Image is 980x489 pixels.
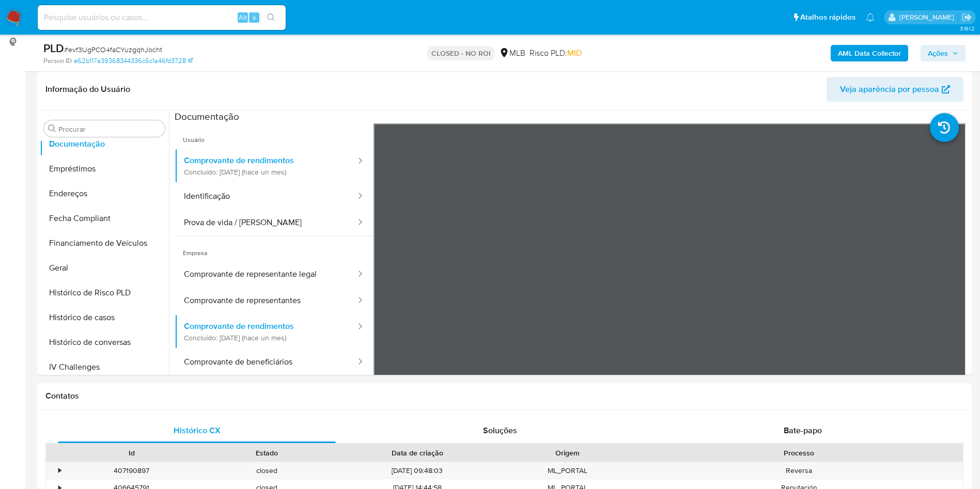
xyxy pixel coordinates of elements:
span: Alt [239,12,247,22]
span: Risco PLD: [530,48,582,59]
button: AML Data Collector [831,45,908,61]
button: IV Challenges [40,355,169,380]
button: Financiamento de Veículos [40,231,169,256]
div: 407190897 [64,462,199,479]
input: Procurar [58,124,161,134]
button: search-icon [260,10,282,25]
button: Veja aparência por pessoa [827,77,963,102]
span: Ações [928,45,948,61]
div: MLB [499,48,525,59]
div: • [58,466,61,476]
span: 3.161.2 [960,24,975,33]
span: Soluções [483,424,517,436]
b: Person ID [43,56,72,66]
span: MID [567,47,582,59]
span: Atalhos rápidos [800,12,855,23]
a: Notificações [866,13,875,22]
div: closed [199,462,335,479]
p: magno.ferreira@mercadopago.com.br [899,12,958,22]
span: Histórico CX [174,424,221,436]
span: # evf3UgPCO4faCYuzgqhJocht [64,44,162,55]
div: Data de criação [342,448,493,458]
button: Ações [921,45,966,61]
div: ML_PORTAL [500,462,635,479]
h1: Informação do Usuário [45,84,130,94]
b: PLD [43,40,64,56]
div: Id [71,448,192,458]
div: Reversa [635,462,963,479]
p: CLOSED - NO ROI [427,46,495,60]
button: Procurar [48,124,56,133]
span: Veja aparência por pessoa [840,77,939,102]
button: Histórico de conversas [40,330,169,355]
button: Endereços [40,181,169,206]
button: Empréstimos [40,156,169,181]
button: Histórico de Risco PLD [40,280,169,305]
span: Bate-papo [784,424,822,436]
a: e62b117a39368344336c5c1a46fd3728 [74,56,193,66]
div: [DATE] 09:48:03 [335,462,500,479]
div: Origem [507,448,628,458]
button: Histórico de casos [40,305,169,330]
span: s [253,12,256,22]
button: Fecha Compliant [40,206,169,231]
h1: Contatos [45,391,963,401]
div: Processo [643,448,956,458]
input: Pesquise usuários ou casos... [38,11,286,24]
a: Sair [961,12,972,23]
button: Geral [40,256,169,280]
button: Documentação [40,132,169,156]
b: AML Data Collector [838,45,901,61]
div: Estado [207,448,328,458]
